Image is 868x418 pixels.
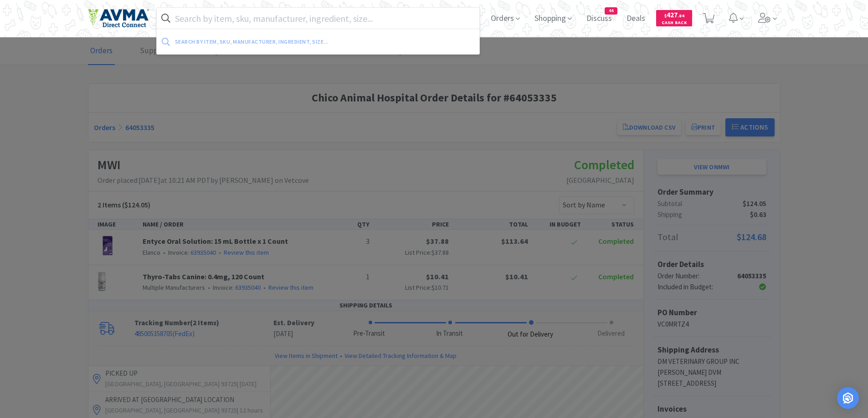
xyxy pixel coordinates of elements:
[656,6,692,30] a: $427.84Cash Back
[157,8,480,29] input: Search by item, sku, manufacturer, ingredient, size...
[664,10,684,19] span: 427
[837,387,859,409] div: Open Intercom Messenger
[605,8,617,14] span: 44
[664,13,667,19] span: $
[88,9,149,28] img: e4e33dab9f054f5782a47901c742baa9_102.png
[175,35,401,49] div: Search by item, sku, manufacturer, ingredient, size...
[662,20,687,26] span: Cash Back
[583,15,616,23] a: Discuss44
[623,15,649,23] a: Deals
[678,13,684,19] span: . 84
